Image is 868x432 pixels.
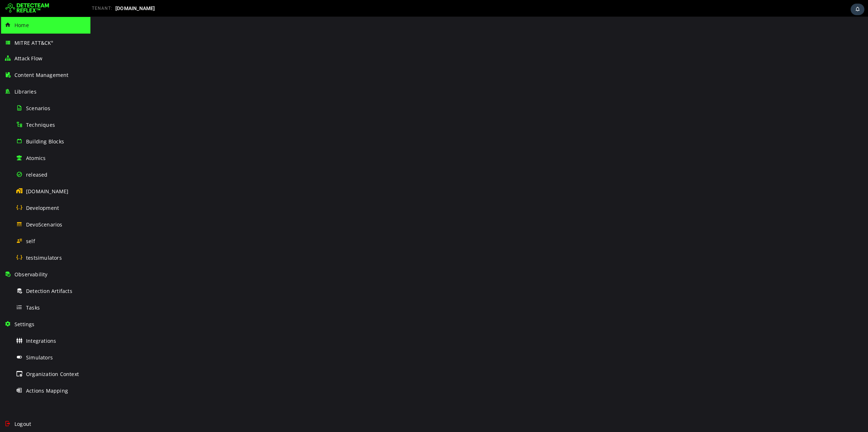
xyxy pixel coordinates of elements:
[5,3,49,14] img: Detecteam logo
[14,321,35,328] span: Settings
[26,288,72,294] span: Detection Artifacts
[26,204,59,211] span: Development
[26,221,63,228] span: DevoScenarios
[51,40,53,43] sup: ®
[26,337,56,344] span: Integrations
[92,6,112,11] span: TENANT:
[26,188,69,195] span: [DOMAIN_NAME]
[26,155,46,161] span: Atomics
[26,304,40,311] span: Tasks
[14,22,29,29] span: Home
[115,5,155,11] span: [DOMAIN_NAME]
[26,105,50,112] span: Scenarios
[14,72,69,78] span: Content Management
[851,4,864,15] div: Task Notifications
[14,39,54,46] span: MITRE ATT&CK
[26,238,35,245] span: self
[26,254,62,261] span: testsimulators
[14,271,48,278] span: Observability
[26,171,48,178] span: released
[14,55,42,62] span: Attack Flow
[26,354,53,361] span: Simulators
[26,121,55,128] span: Techniques
[26,138,64,145] span: Building Blocks
[14,420,31,427] span: Logout
[26,371,79,377] span: Organization Context
[14,88,37,95] span: Libraries
[26,387,68,394] span: Actions Mapping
